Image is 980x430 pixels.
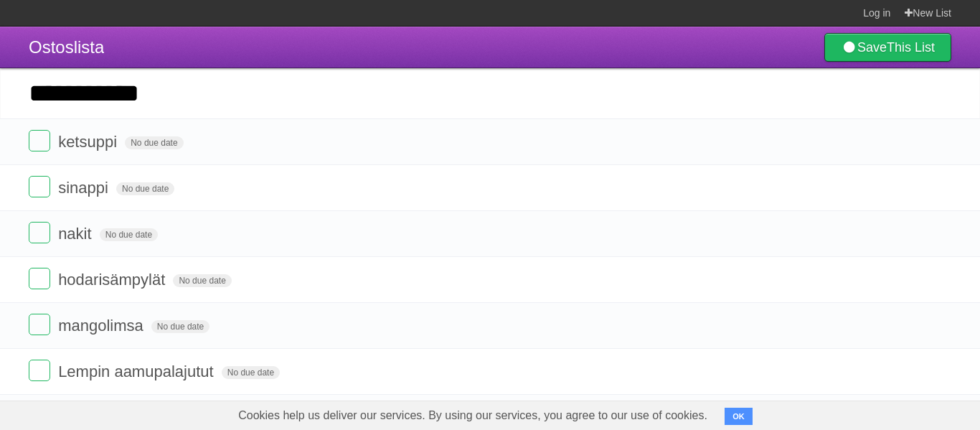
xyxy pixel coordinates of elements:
[58,225,95,243] span: nakit
[173,274,231,287] span: No due date
[58,271,169,289] span: hodarisämpylät
[824,33,951,62] a: SaveThis List
[151,320,209,333] span: No due date
[29,314,50,335] label: Done
[100,228,158,241] span: No due date
[29,37,104,57] span: Ostoslista
[887,40,935,55] b: This List
[222,366,280,379] span: No due date
[725,408,753,425] button: OK
[116,182,174,195] span: No due date
[29,360,50,381] label: Done
[224,401,722,430] span: Cookies help us deliver our services. By using our services, you agree to our use of cookies.
[58,179,112,197] span: sinappi
[29,176,50,197] label: Done
[29,222,50,243] label: Done
[29,130,50,151] label: Done
[29,268,50,289] label: Done
[125,136,183,149] span: No due date
[58,133,121,151] span: ketsuppi
[58,317,147,335] span: mangolimsa
[58,363,217,380] span: Lempin aamupalajutut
